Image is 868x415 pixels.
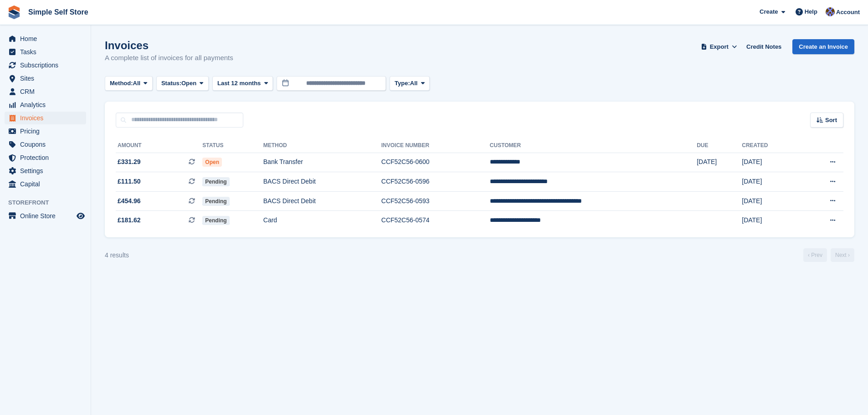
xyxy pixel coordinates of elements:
td: CCF52C56-0600 [381,153,490,172]
td: CCF52C56-0596 [381,172,490,192]
th: Customer [490,138,697,153]
span: Pricing [20,125,75,138]
span: Open [202,158,222,167]
a: Create an Invoice [792,39,854,54]
a: menu [5,164,86,177]
td: Card [263,211,381,230]
td: [DATE] [742,172,800,192]
span: CRM [20,85,75,98]
a: menu [5,178,86,190]
span: Online Store [20,210,75,222]
td: [DATE] [742,211,800,230]
a: menu [5,112,86,124]
a: menu [5,59,86,72]
span: Pending [202,197,229,206]
th: Invoice Number [381,138,490,153]
div: 4 results [105,251,129,260]
span: Export [710,42,729,51]
th: Created [742,138,800,153]
span: £331.29 [118,157,141,167]
a: menu [5,151,86,164]
a: menu [5,46,86,58]
span: Settings [20,164,75,177]
a: menu [5,98,86,111]
span: Storefront [8,198,91,207]
img: stora-icon-8386f47178a22dfd0bd8f6a31ec36ba5ce8667c1dd55bd0f319d3a0aa187defe.svg [7,5,21,19]
td: Bank Transfer [263,153,381,172]
td: [DATE] [742,153,800,172]
span: £454.96 [118,196,141,206]
a: menu [5,138,86,151]
th: Status [202,138,263,153]
span: Sites [20,72,75,85]
span: Subscriptions [20,59,75,72]
span: Create [760,7,778,16]
a: Simple Self Store [25,5,92,20]
span: Invoices [20,112,75,124]
span: Protection [20,151,75,164]
span: Pending [202,216,229,225]
th: Due [697,138,742,153]
span: Account [836,8,860,17]
span: Status: [161,79,181,88]
button: Method: All [105,76,153,91]
span: Open [181,79,196,88]
span: Sort [825,116,837,125]
span: £181.62 [118,215,141,225]
a: Next [831,248,854,262]
button: Export [699,39,739,54]
span: Analytics [20,98,75,111]
td: [DATE] [742,191,800,211]
img: Sharon Hughes [826,7,835,16]
h1: Invoices [105,39,233,51]
nav: Page [801,248,856,262]
a: Credit Notes [743,39,785,54]
td: [DATE] [697,153,742,172]
a: Previous [803,248,827,262]
span: Tasks [20,46,75,58]
p: A complete list of invoices for all payments [105,53,233,63]
button: Status: Open [156,76,209,91]
th: Amount [116,138,202,153]
span: Type: [395,79,410,88]
a: menu [5,72,86,85]
a: menu [5,85,86,98]
span: All [410,79,418,88]
td: BACS Direct Debit [263,191,381,211]
span: All [133,79,141,88]
span: Home [20,32,75,45]
a: menu [5,32,86,45]
span: Last 12 months [217,79,261,88]
button: Last 12 months [212,76,273,91]
span: Capital [20,178,75,190]
button: Type: All [390,76,430,91]
span: Pending [202,177,229,186]
span: Help [805,7,817,16]
a: Preview store [75,210,86,221]
span: Method: [110,79,133,88]
td: CCF52C56-0593 [381,191,490,211]
td: CCF52C56-0574 [381,211,490,230]
th: Method [263,138,381,153]
span: £111.50 [118,177,141,186]
td: BACS Direct Debit [263,172,381,192]
span: Coupons [20,138,75,151]
a: menu [5,125,86,138]
a: menu [5,210,86,222]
